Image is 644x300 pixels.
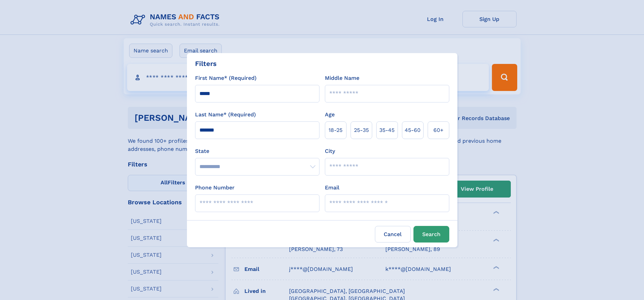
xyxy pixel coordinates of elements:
[195,74,257,82] label: First Name* (Required)
[354,126,369,134] span: 25‑35
[195,59,217,69] div: Filters
[379,126,395,134] span: 35‑45
[405,126,421,134] span: 45‑60
[375,226,411,243] label: Cancel
[325,111,335,119] label: Age
[329,126,342,134] span: 18‑25
[433,126,444,134] span: 60+
[325,147,335,155] label: City
[325,184,339,192] label: Email
[195,184,235,192] label: Phone Number
[195,111,256,119] label: Last Name* (Required)
[325,74,359,82] label: Middle Name
[413,226,449,243] button: Search
[195,147,319,155] label: State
